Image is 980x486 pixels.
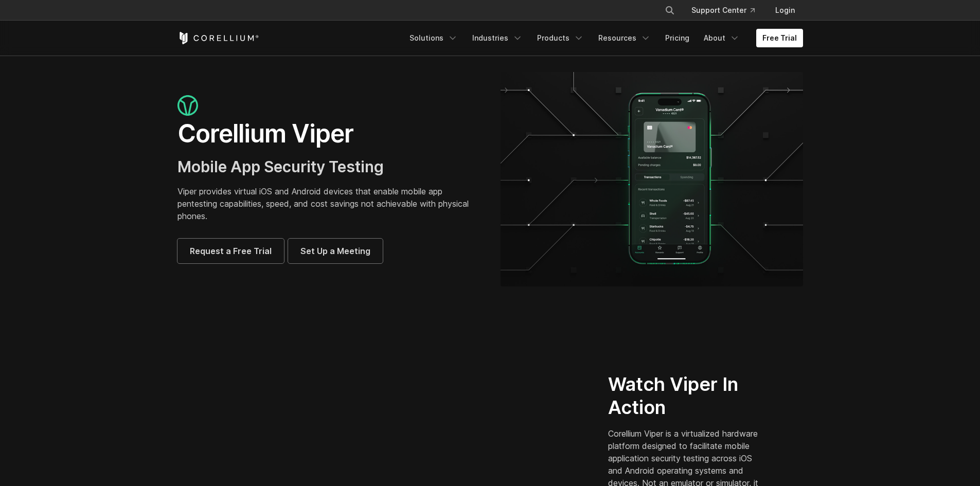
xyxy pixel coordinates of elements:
[177,157,384,176] span: Mobile App Security Testing
[608,373,764,419] h2: Watch Viper In Action
[501,72,803,286] img: viper_hero
[177,95,198,116] img: viper_icon_large
[659,29,696,47] a: Pricing
[177,185,480,222] p: Viper provides virtual iOS and Android devices that enable mobile app pentesting capabilities, sp...
[756,29,803,47] a: Free Trial
[531,29,590,47] a: Products
[767,1,803,20] a: Login
[698,29,746,47] a: About
[177,118,480,149] h1: Corellium Viper
[661,1,679,20] button: Search
[177,32,259,44] a: Corellium Home
[403,29,464,47] a: Solutions
[190,245,272,257] span: Request a Free Trial
[177,239,284,263] a: Request a Free Trial
[592,29,657,47] a: Resources
[300,245,370,257] span: Set Up a Meeting
[683,1,763,20] a: Support Center
[466,29,529,47] a: Industries
[403,29,803,47] div: Navigation Menu
[288,239,383,263] a: Set Up a Meeting
[652,1,803,20] div: Navigation Menu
